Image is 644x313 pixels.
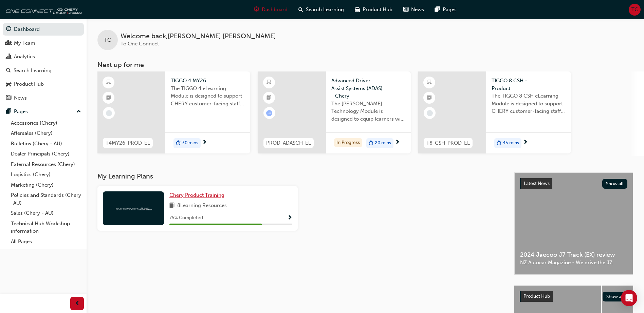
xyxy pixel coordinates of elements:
img: oneconnect [3,3,81,16]
span: duration-icon [369,139,373,148]
img: oneconnect [115,205,152,211]
span: duration-icon [176,139,181,148]
span: pages-icon [6,109,11,115]
span: 2024 Jaecoo J7 Track (EX) review [520,251,627,259]
a: T8-CSH-PROD-ELTIGGO 8 CSH - ProductThe TIGGO 8 CSH eLearning Module is designed to support CHERY ... [418,71,571,153]
div: Open Intercom Messenger [621,290,637,306]
span: T4MY26-PROD-EL [106,139,150,147]
span: next-icon [202,140,207,146]
a: PROD-ADASCH-ELAdvanced Driver Assist Systems (ADAS) - CheryThe [PERSON_NAME] Technology Module is... [258,71,411,153]
a: Technical Hub Workshop information [8,218,84,236]
span: To One Connect [121,41,159,47]
span: Latest News [524,181,550,186]
span: learningResourceType_ELEARNING-icon [266,78,271,87]
span: search-icon [6,68,11,74]
span: Pages [443,6,457,14]
span: Product Hub [523,293,550,299]
a: Chery Product Training [169,191,227,199]
span: news-icon [6,95,11,101]
a: car-iconProduct Hub [349,3,398,17]
span: Welcome back , [PERSON_NAME] [PERSON_NAME] [121,33,276,40]
a: T4MY26-PROD-ELTIGGO 4 MY26The TIGGO 4 eLearning Module is designed to support CHERY customer-faci... [97,71,250,153]
button: TC [629,4,641,16]
div: Pages [14,108,28,116]
span: search-icon [298,5,303,14]
button: Show all [603,292,628,301]
a: Policies and Standards (Chery -AU) [8,190,84,208]
span: Show Progress [287,215,292,221]
a: All Pages [8,236,84,247]
span: duration-icon [497,139,501,148]
span: T8-CSH-PROD-EL [426,139,470,147]
a: News [3,92,84,104]
a: Bulletins (Chery - AU) [8,139,84,149]
span: learningRecordVerb_NONE-icon [106,110,112,116]
span: prev-icon [75,299,80,308]
span: chart-icon [6,54,11,60]
a: Logistics (Chery) [8,169,84,180]
span: 20 mins [375,139,391,147]
h3: Next up for me [87,61,644,69]
span: learningRecordVerb_NONE-icon [427,110,433,116]
span: Dashboard [262,6,288,14]
span: learningResourceType_ELEARNING-icon [106,78,111,87]
div: Product Hub [14,80,44,88]
a: My Team [3,37,84,49]
a: Sales (Chery - AU) [8,208,84,218]
span: 30 mins [182,139,198,147]
span: TIGGO 8 CSH - Product [492,77,566,92]
span: next-icon [523,140,528,146]
span: The TIGGO 4 eLearning Module is designed to support CHERY customer-facing staff with the product ... [171,85,245,108]
a: Aftersales (Chery) [8,128,84,139]
span: 75 % Completed [169,214,203,222]
a: Analytics [3,50,84,63]
span: TIGGO 4 MY26 [171,77,245,85]
span: next-icon [395,140,400,146]
span: 45 mins [503,139,519,147]
span: learningResourceType_ELEARNING-icon [427,78,432,87]
div: In Progress [334,138,362,147]
button: Show all [602,179,628,189]
span: Product Hub [363,6,392,14]
a: news-iconNews [398,3,429,17]
button: Show Progress [287,214,292,222]
span: booktick-icon [106,93,111,102]
span: 8 Learning Resources [177,202,227,210]
a: External Resources (Chery) [8,159,84,170]
button: DashboardMy TeamAnalyticsSearch LearningProduct HubNews [3,22,84,105]
a: Marketing (Chery) [8,180,84,190]
span: The [PERSON_NAME] Technology Module is designed to equip learners with essential knowledge about ... [331,100,405,123]
span: News [411,6,424,14]
a: Latest NewsShow all [520,178,627,189]
span: guage-icon [6,26,11,33]
span: TC [104,36,111,44]
span: booktick-icon [266,93,271,102]
a: Product Hub [3,78,84,90]
div: My Team [14,39,35,47]
h3: My Learning Plans [97,172,503,180]
div: News [14,94,27,102]
a: search-iconSearch Learning [293,3,349,17]
span: The TIGGO 8 CSH eLearning Module is designed to support CHERY customer-facing staff with the prod... [492,92,566,115]
span: car-icon [6,81,11,87]
a: Dashboard [3,23,84,36]
a: Product HubShow all [520,291,628,302]
div: Search Learning [14,67,52,75]
span: NZ Autocar Magazine - We drive the J7. [520,259,627,267]
a: Accessories (Chery) [8,118,84,128]
span: pages-icon [435,5,440,14]
button: Pages [3,105,84,118]
span: book-icon [169,202,174,210]
a: Latest NewsShow all2024 Jaecoo J7 Track (EX) reviewNZ Autocar Magazine - We drive the J7. [514,172,633,275]
span: Chery Product Training [169,192,224,198]
span: news-icon [403,5,408,14]
a: Search Learning [3,64,84,77]
span: booktick-icon [427,93,432,102]
span: Advanced Driver Assist Systems (ADAS) - Chery [331,77,405,100]
span: learningRecordVerb_ATTEMPT-icon [266,110,272,116]
a: guage-iconDashboard [249,3,293,17]
span: car-icon [355,5,360,14]
span: Search Learning [306,6,344,14]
